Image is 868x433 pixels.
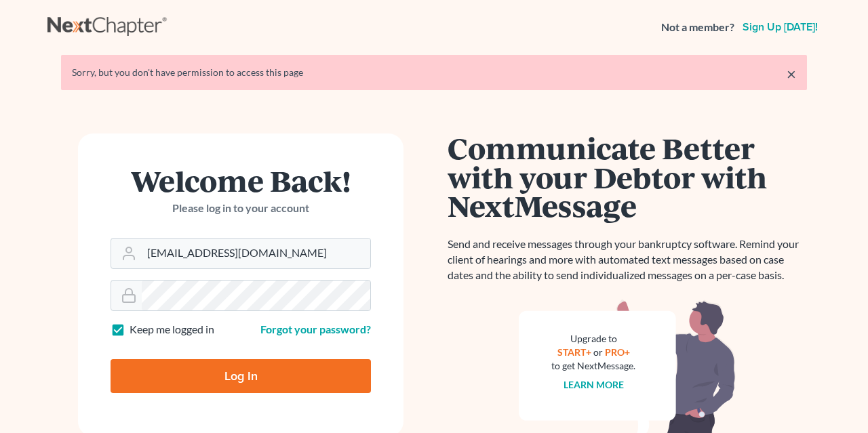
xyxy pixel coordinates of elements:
a: Learn more [564,379,624,390]
div: to get NextMessage. [551,359,635,373]
input: Log In [111,359,371,393]
a: START+ [557,346,591,358]
input: Email Address [142,239,370,268]
label: Keep me logged in [130,322,214,337]
div: Upgrade to [551,332,635,346]
a: Sign up [DATE]! [740,22,821,33]
strong: Not a member? [661,20,734,35]
a: PRO+ [605,346,630,358]
a: × [787,66,796,82]
a: Forgot your password? [260,323,371,335]
h1: Communicate Better with your Debtor with NextMessage [448,133,807,220]
p: Please log in to your account [111,201,371,216]
p: Send and receive messages through your bankruptcy software. Remind your client of hearings and mo... [448,236,807,283]
h1: Welcome Back! [111,166,371,195]
span: or [593,346,603,358]
div: Sorry, but you don't have permission to access this page [72,66,796,79]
